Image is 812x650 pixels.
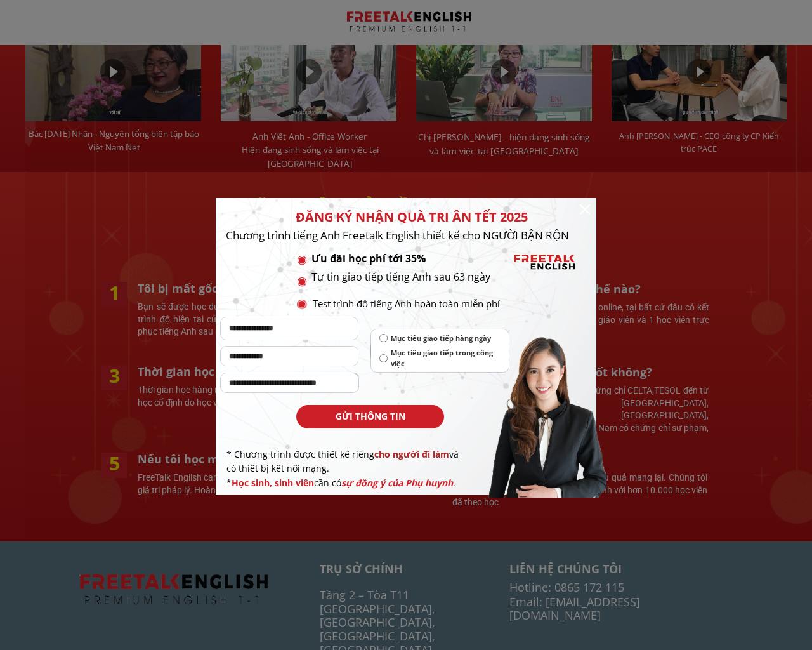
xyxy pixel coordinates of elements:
h2: Tự tin giao tiếp tiếng Anh sau 63 ngày [311,271,501,283]
span: sự đồng ý của Phụ huynh [341,477,453,489]
span: Học sinh, sinh viên [232,477,314,489]
h2: Chương trình tiếng Anh Freetalk English thiết kế cho NGƯỜI BẬN RỘN [226,229,588,242]
h2: Ưu đãi học phí tới 35% [311,253,595,265]
span: Mục tiêu giao tiếp trong công việc [391,347,501,369]
span: cho người đi làm [374,448,449,460]
p: GỬI THÔNG TIN [296,405,444,428]
span: Mục tiêu giao tiếp hàng ngày [391,333,501,344]
h2: Test trình độ tiếng Anh hoàn toàn miễn phí [313,298,547,309]
h2: ĐĂNG KÝ NHẬN QUÀ TRI ÂN TẾT 2025 [296,209,543,225]
div: * Chương trình được thiết kế riêng và có thiết bị kết nối mạng. * cần có . [226,448,468,490]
